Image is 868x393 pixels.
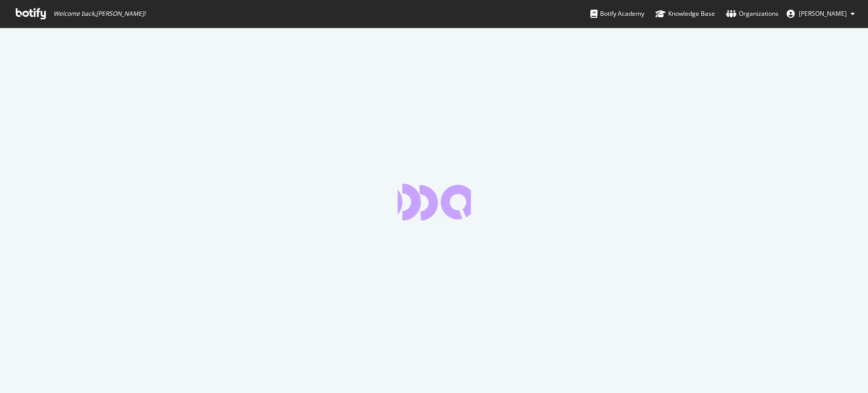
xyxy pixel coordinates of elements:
[590,9,644,19] div: Botify Academy
[655,9,715,19] div: Knowledge Base
[53,10,145,18] span: Welcome back, [PERSON_NAME] !
[726,9,779,19] div: Organizations
[398,184,471,220] div: animation
[799,9,847,18] span: Taylor Brantley
[779,6,863,22] button: [PERSON_NAME]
